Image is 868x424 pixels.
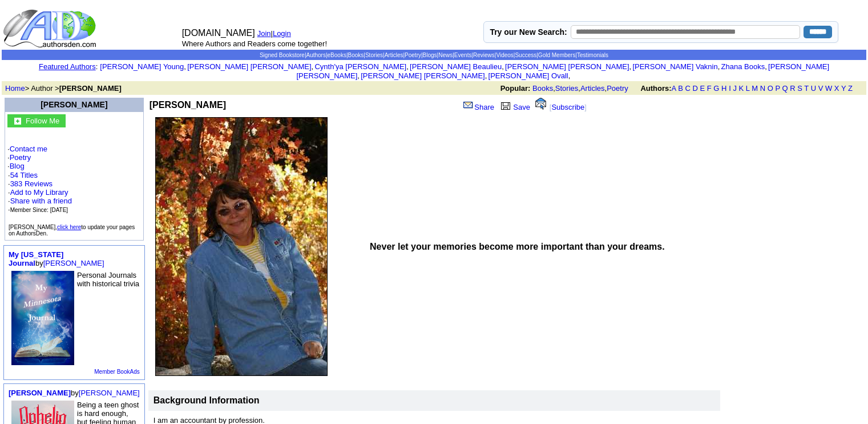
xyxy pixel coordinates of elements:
[825,84,832,93] a: W
[9,389,140,397] font: by
[10,153,31,162] a: Poetry
[746,84,750,93] a: L
[361,71,485,80] a: [PERSON_NAME] [PERSON_NAME]
[260,52,608,58] span: | | | | | | | | | | | | | |
[841,84,846,93] a: Y
[5,84,122,93] font: > Author >
[720,64,721,70] font: i
[496,52,513,58] a: Videos
[271,29,295,38] font: |
[685,84,690,93] a: C
[739,84,744,93] a: K
[767,64,768,70] font: i
[535,98,546,110] img: alert.gif
[43,259,104,267] a: [PERSON_NAME]
[607,84,628,93] a: Poetry
[811,84,816,93] a: U
[10,197,72,205] a: Share with a friend
[94,369,139,375] a: Member BookAds
[26,117,59,125] font: Follow Me
[182,39,327,48] font: Where Authors and Readers come together!
[768,84,773,93] a: O
[9,224,135,237] font: [PERSON_NAME], to update your pages on AuthorsDen.
[10,162,25,170] a: Blog
[10,179,53,188] a: 383 Reviews
[538,52,576,58] a: Gold Members
[584,103,587,111] font: ]
[438,52,453,58] a: News
[752,84,758,93] a: M
[187,62,311,71] a: [PERSON_NAME] [PERSON_NAME]
[10,145,47,153] a: Contact me
[672,84,676,93] a: A
[273,29,291,38] a: Login
[57,224,81,230] a: click here
[729,84,731,93] a: I
[782,84,788,93] a: Q
[59,84,122,93] b: [PERSON_NAME]
[410,62,502,71] a: [PERSON_NAME] Beaulieu
[423,52,437,58] a: Blogs
[8,171,72,214] font: · ·
[580,84,605,93] a: Articles
[11,271,74,365] img: 77851.jpg
[100,62,184,71] a: [PERSON_NAME] Young
[473,52,495,58] a: Reviews
[463,101,473,110] img: share_page.gif
[14,118,21,125] img: gc.jpg
[713,84,719,93] a: G
[5,84,25,93] a: Home
[154,395,260,405] b: Background Information
[41,100,107,109] font: [PERSON_NAME]
[365,52,383,58] a: Stories
[797,84,802,93] a: S
[26,115,59,125] a: Follow Me
[804,84,809,93] a: T
[500,84,531,93] b: Popular:
[707,84,712,93] a: F
[721,84,726,93] a: H
[515,52,536,58] a: Success
[462,103,494,111] a: Share
[348,52,364,58] a: Books
[9,389,71,397] a: [PERSON_NAME]
[39,62,96,71] a: Featured Authors
[155,117,328,376] img: 54285.JPG
[733,84,737,93] a: J
[10,188,68,197] a: Add to My Library
[721,62,765,71] a: Zhana Books
[150,100,226,110] b: [PERSON_NAME]
[487,73,488,79] font: i
[504,64,505,70] font: i
[7,145,141,214] font: · · ·
[790,84,795,93] a: R
[182,28,255,38] font: [DOMAIN_NAME]
[39,62,98,71] font: :
[77,271,139,288] font: Personal Journals with historical trivia
[632,62,717,71] a: [PERSON_NAME] Vaknin
[257,29,271,38] a: Join
[775,84,780,93] a: P
[505,62,629,71] a: [PERSON_NAME] [PERSON_NAME]
[700,84,705,93] a: E
[532,84,553,93] a: Books
[10,171,38,179] a: 54 Titles
[577,52,608,58] a: Testimonials
[79,389,140,397] a: [PERSON_NAME]
[550,103,552,111] font: [
[296,62,829,80] a: [PERSON_NAME] [PERSON_NAME]
[9,250,63,267] a: My [US_STATE] Journal
[500,84,863,93] font: , , ,
[551,103,584,111] a: Subscribe
[692,84,697,93] a: D
[555,84,578,93] a: Stories
[100,62,829,80] font: , , , , , , , , , ,
[834,84,839,93] a: X
[370,242,665,251] b: Never let your memories become more important than your dreams.
[818,84,823,93] a: V
[678,84,683,93] a: B
[760,84,765,93] a: N
[848,84,853,93] a: Z
[260,52,305,58] a: Signed Bookstore
[488,71,568,80] a: [PERSON_NAME] Ovall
